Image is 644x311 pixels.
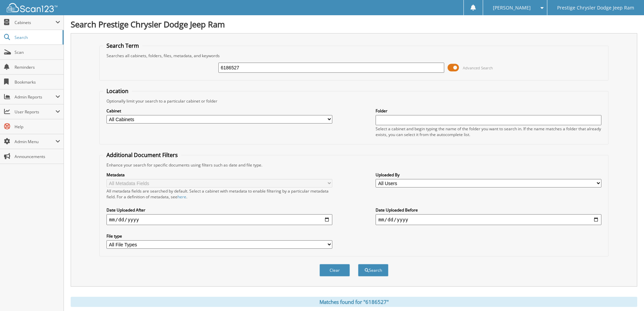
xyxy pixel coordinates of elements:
[15,124,60,130] span: Help
[15,35,59,40] span: Search
[463,65,493,70] span: Advanced Search
[15,64,60,70] span: Reminders
[7,3,57,12] img: scan123-logo-white.svg
[376,214,601,225] input: end
[15,20,55,25] span: Cabinets
[376,207,601,213] label: Date Uploaded Before
[103,53,605,59] div: Searches all cabinets, folders, files, metadata, and keywords
[106,207,332,213] label: Date Uploaded After
[103,98,605,104] div: Optionally limit your search to a particular cabinet or folder
[15,94,55,100] span: Admin Reports
[71,19,637,30] h1: Search Prestige Chrysler Dodge Jeep Ram
[71,297,637,307] div: Matches found for "6186527"
[106,172,332,178] label: Metadata
[376,126,601,137] div: Select a cabinet and begin typing the name of the folder you want to search in. If the name match...
[103,87,132,95] legend: Location
[15,49,60,55] span: Scan
[103,42,142,49] legend: Search Term
[376,172,601,178] label: Uploaded By
[177,194,186,200] a: here
[15,79,60,85] span: Bookmarks
[358,264,388,276] button: Search
[103,162,605,168] div: Enhance your search for specific documents using filters such as date and file type.
[319,264,350,276] button: Clear
[106,108,332,114] label: Cabinet
[15,154,60,159] span: Announcements
[106,233,332,239] label: File type
[106,214,332,225] input: start
[103,151,181,159] legend: Additional Document Filters
[106,188,332,200] div: All metadata fields are searched by default. Select a cabinet with metadata to enable filtering b...
[557,6,634,10] span: Prestige Chrysler Dodge Jeep Ram
[15,109,55,115] span: User Reports
[376,108,601,114] label: Folder
[15,139,55,145] span: Admin Menu
[493,6,531,10] span: [PERSON_NAME]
